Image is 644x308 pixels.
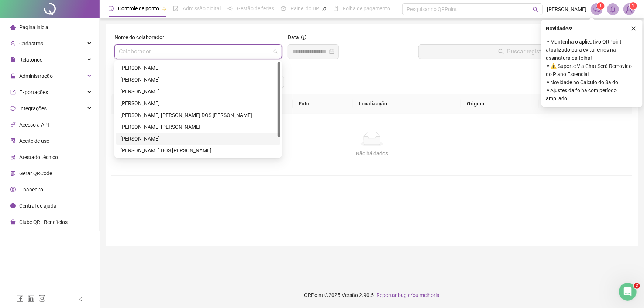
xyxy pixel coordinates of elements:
[293,94,353,114] th: Foto
[322,7,327,11] span: pushpin
[547,5,586,13] span: [PERSON_NAME]
[38,295,46,302] span: instagram
[19,105,47,111] span: Integrações
[19,57,42,63] span: Relatórios
[116,97,280,109] div: IGOR SILVA SANTOS
[120,135,276,143] div: [PERSON_NAME]
[120,76,276,84] div: [PERSON_NAME]
[120,146,276,155] div: [PERSON_NAME] DOS [PERSON_NAME]
[16,295,24,302] span: facebook
[116,86,280,97] div: ELISANGELA PEREIRA
[120,123,276,131] div: [PERSON_NAME] [PERSON_NAME]
[173,6,178,11] span: file-done
[533,7,538,12] span: search
[10,187,16,192] span: dollar
[593,6,600,13] span: notification
[10,155,16,160] span: solution
[10,138,16,143] span: audit
[610,6,616,13] span: bell
[10,90,16,95] span: export
[597,2,605,10] sup: 1
[333,6,338,11] span: book
[19,89,48,95] span: Exportações
[342,292,358,298] span: Versão
[19,187,43,193] span: Financeiro
[100,282,644,308] footer: QRPoint © 2025 - 2.90.5 -
[19,41,43,46] span: Cadastros
[10,122,16,127] span: api
[120,111,276,119] div: [PERSON_NAME] [PERSON_NAME] DOS [PERSON_NAME]
[120,99,276,107] div: [PERSON_NAME]
[78,297,83,302] span: left
[116,145,280,156] div: MATEUS REIS DOS SANTOS
[353,94,461,114] th: Localização
[10,219,16,225] span: gift
[19,122,49,128] span: Acesso à API
[109,6,114,11] span: clock-circle
[10,41,16,46] span: user-add
[118,6,159,11] span: Controle de ponto
[19,73,53,79] span: Administração
[634,283,640,289] span: 2
[301,35,306,40] span: question-circle
[27,295,35,302] span: linkedin
[19,138,49,144] span: Aceite de uso
[116,121,280,133] div: MARCOS PAULO CONCEIÇÃO DE OLIVEIRA
[183,6,221,11] span: Admissão digital
[630,2,637,10] sup: Atualize o seu contato no menu Meus Dados
[10,106,16,111] span: sync
[120,149,623,158] div: Não há dados
[376,292,440,298] span: Reportar bug e/ou melhoria
[114,33,169,41] label: Nome do colaborador
[10,57,16,62] span: file
[290,6,319,11] span: Painel do DP
[546,24,572,32] span: Novidades !
[546,78,638,86] span: ⚬ Novidade no Cálculo do Saldo!
[116,62,280,74] div: CLEMILDA BARRETO ANDRADE
[539,94,632,114] th: Protocolo
[116,109,280,121] div: JOSÉ CARLOS SILVA DOS SANTOS
[631,26,636,31] span: close
[461,94,539,114] th: Origem
[624,4,635,15] img: 54000
[288,34,299,40] span: Data
[19,24,49,30] span: Página inicial
[10,203,16,208] span: info-circle
[116,74,280,86] div: ELAINE INOCÊNCIO XAVIER
[162,7,166,11] span: pushpin
[418,44,629,59] button: Buscar registros
[600,3,602,8] span: 1
[116,133,280,145] div: MARIA EDINALVA DE SOUZA
[619,283,637,301] iframe: Intercom live chat
[546,38,638,62] span: ⚬ Mantenha o aplicativo QRPoint atualizado para evitar erros na assinatura da folha!
[343,6,390,11] span: Folha de pagamento
[10,171,16,176] span: qrcode
[120,87,276,96] div: [PERSON_NAME]
[237,6,274,11] span: Gestão de férias
[19,170,52,176] span: Gerar QRCode
[546,62,638,78] span: ⚬ ⚠️ Suporte Via Chat Será Removido do Plano Essencial
[546,86,638,103] span: ⚬ Ajustes da folha com período ampliado!
[632,3,635,8] span: 1
[19,219,68,225] span: Clube QR - Beneficios
[19,203,56,209] span: Central de ajuda
[120,64,276,72] div: [PERSON_NAME]
[19,154,58,160] span: Atestado técnico
[10,73,16,79] span: lock
[10,25,16,30] span: home
[281,6,286,11] span: dashboard
[227,6,233,11] span: sun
